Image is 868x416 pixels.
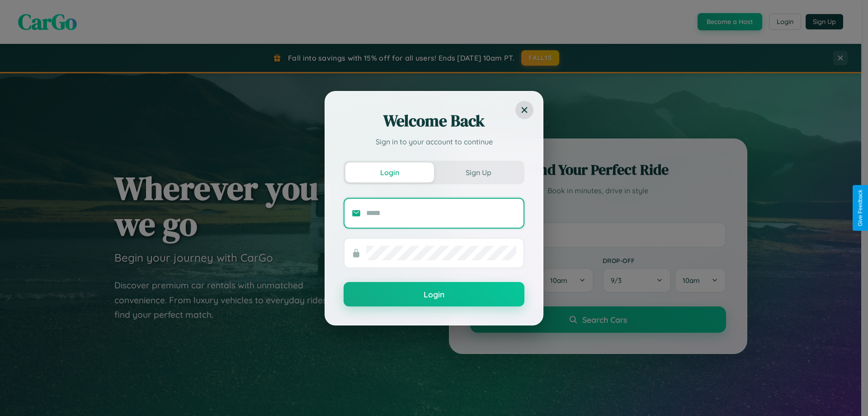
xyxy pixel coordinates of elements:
[345,163,434,182] button: Login
[344,110,524,132] h2: Welcome Back
[857,190,863,226] div: Give Feedback
[434,163,523,182] button: Sign Up
[344,282,524,306] button: Login
[344,136,524,147] p: Sign in to your account to continue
